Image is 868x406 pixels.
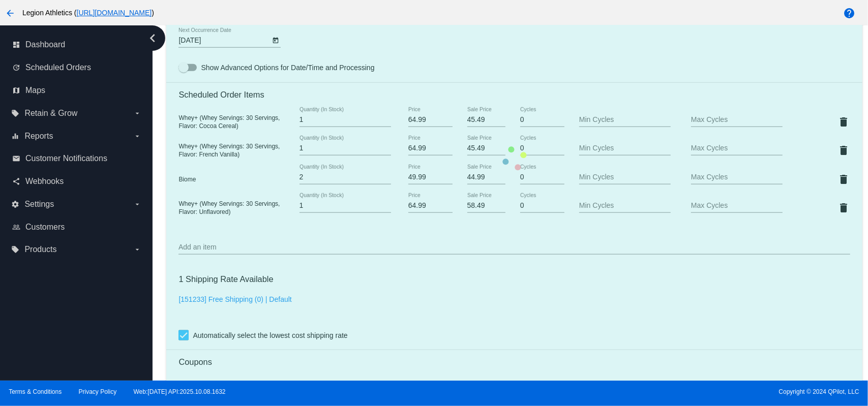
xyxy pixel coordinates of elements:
[25,223,65,232] span: Customers
[4,7,16,19] mat-icon: arrow_back
[12,64,20,72] i: update
[443,388,859,395] span: Copyright © 2024 QPilot, LLC
[24,200,54,209] span: Settings
[12,150,141,167] a: email Customer Notifications
[133,109,141,117] i: arrow_drop_down
[134,388,226,395] a: Web:[DATE] API:2025.10.08.1632
[24,109,77,118] span: Retain & Grow
[133,200,141,208] i: arrow_drop_down
[22,9,154,17] span: Legion Athletics ( )
[25,63,91,72] span: Scheduled Orders
[12,41,20,49] i: dashboard
[9,388,62,395] a: Terms & Conditions
[12,37,141,53] a: dashboard Dashboard
[25,40,65,49] span: Dashboard
[11,109,19,117] i: local_offer
[12,154,20,163] i: email
[24,132,53,141] span: Reports
[25,86,45,95] span: Maps
[11,245,19,254] i: local_offer
[12,219,141,235] a: people_outline Customers
[11,200,19,208] i: settings
[11,132,19,140] i: equalizer
[12,177,20,185] i: share
[144,30,161,46] i: chevron_left
[12,59,141,76] a: update Scheduled Orders
[133,245,141,254] i: arrow_drop_down
[79,388,117,395] a: Privacy Policy
[133,132,141,140] i: arrow_drop_down
[12,82,141,99] a: map Maps
[12,173,141,190] a: share Webhooks
[843,7,855,19] mat-icon: help
[12,86,20,95] i: map
[24,245,56,254] span: Products
[25,177,64,186] span: Webhooks
[25,154,107,163] span: Customer Notifications
[77,9,152,17] a: [URL][DOMAIN_NAME]
[12,223,20,231] i: people_outline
